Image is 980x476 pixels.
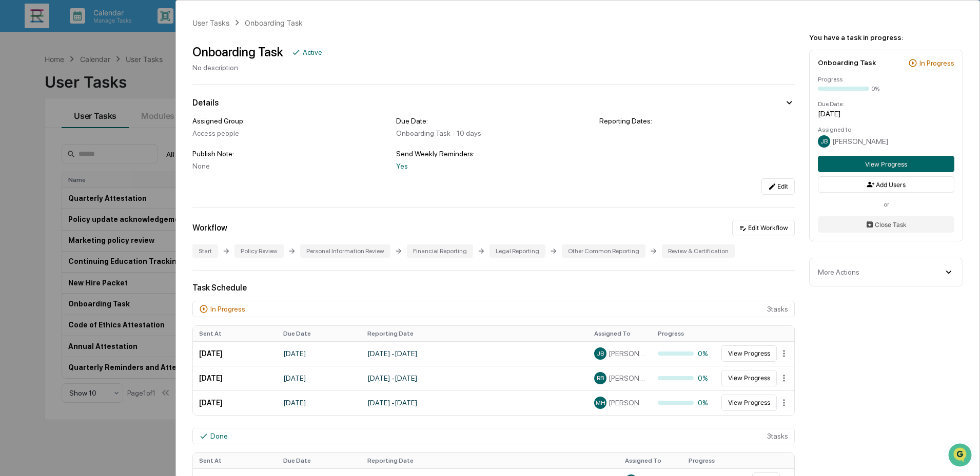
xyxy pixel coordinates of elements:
[303,48,322,56] div: Active
[192,428,795,444] div: 3 task s
[193,341,277,366] td: [DATE]
[732,220,795,236] button: Edit Workflow
[193,453,277,468] th: Sent At
[91,139,112,148] span: [DATE]
[407,244,473,258] div: Financial Reporting
[818,126,954,133] div: Assigned to:
[818,76,954,83] div: Progress
[818,201,954,208] div: or
[193,326,277,341] th: Sent At
[396,162,592,170] div: Yes
[489,244,545,258] div: Legal Reporting
[396,150,592,158] div: Send Weekly Reminders:
[721,395,777,411] button: View Progress
[818,110,954,118] div: [DATE]
[652,326,715,341] th: Progress
[761,178,795,195] button: Edit
[658,374,709,382] div: 0%
[234,244,284,258] div: Policy Review
[820,138,828,145] span: JB
[210,432,228,440] div: Done
[277,453,361,468] th: Due Date
[70,178,131,196] a: 🗄️Attestations
[919,59,954,67] div: In Progress
[818,216,954,233] button: Close Task
[10,114,69,122] div: Past conversations
[21,182,66,192] span: Preclearance
[809,33,963,42] div: You have a task in progress:
[72,226,124,234] a: Powered byPylon
[192,45,283,59] div: Onboarding Task
[192,301,795,317] div: 3 task s
[277,341,361,366] td: [DATE]
[361,390,588,415] td: [DATE] - [DATE]
[192,64,322,72] div: No description
[871,85,879,92] div: 0%
[562,244,645,258] div: Other Common Reporting
[210,305,245,313] div: In Progress
[46,89,145,97] div: We're offline, we'll be back soon
[721,370,777,386] button: View Progress
[609,349,645,358] span: [PERSON_NAME]
[597,375,604,382] span: RB
[277,390,361,415] td: [DATE]
[818,268,859,276] div: More Actions
[192,117,388,125] div: Assigned Group:
[818,100,954,108] div: Due Date:
[361,366,588,390] td: [DATE] - [DATE]
[619,453,682,468] th: Assigned To
[159,112,187,124] button: See all
[46,78,168,89] div: Start new chat
[192,283,795,293] div: Task Schedule
[658,349,709,358] div: 0%
[396,117,592,125] div: Due Date:
[102,226,124,234] span: Pylon
[396,129,592,137] div: Onboarding Task - 10 days
[10,202,18,211] div: 🔎
[192,223,227,233] div: Workflow
[599,117,795,125] div: Reporting Dates:
[277,366,361,390] td: [DATE]
[10,130,27,146] img: Jack Rasmussen
[662,244,735,258] div: Review & Certification
[192,18,229,27] div: User Tasks
[361,453,619,468] th: Reporting Date
[300,244,390,258] div: Personal Information Review
[361,341,588,366] td: [DATE] - [DATE]
[192,98,219,108] div: Details
[588,326,652,341] th: Assigned To
[32,139,83,148] span: [PERSON_NAME]
[597,350,604,357] span: JB
[192,129,388,137] div: Access people
[818,156,954,172] button: View Progress
[609,374,645,382] span: [PERSON_NAME]
[947,442,975,470] iframe: Open customer support
[609,399,645,407] span: [PERSON_NAME]
[21,201,65,212] span: Data Lookup
[22,78,40,97] img: 8933085812038_c878075ebb4cc5468115_72.jpg
[832,137,888,146] span: [PERSON_NAME]
[21,140,29,148] img: 1746055101610-c473b297-6a78-478c-a979-82029cc54cd1
[721,345,777,362] button: View Progress
[85,139,89,148] span: •
[596,399,605,406] span: MH
[245,18,303,27] div: Onboarding Task
[192,244,218,258] div: Start
[10,22,187,38] p: How can we help?
[818,58,876,67] div: Onboarding Task
[818,176,954,193] button: Add Users
[174,81,187,94] button: Start new chat
[682,453,746,468] th: Progress
[74,183,83,191] div: 🗄️
[192,150,388,158] div: Publish Note:
[85,182,127,192] span: Attestations
[6,197,69,216] a: 🔎Data Lookup
[658,399,709,407] div: 0%
[6,178,70,196] a: 🖐️Preclearance
[10,183,18,191] div: 🖐️
[193,390,277,415] td: [DATE]
[192,162,388,170] div: None
[361,326,588,341] th: Reporting Date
